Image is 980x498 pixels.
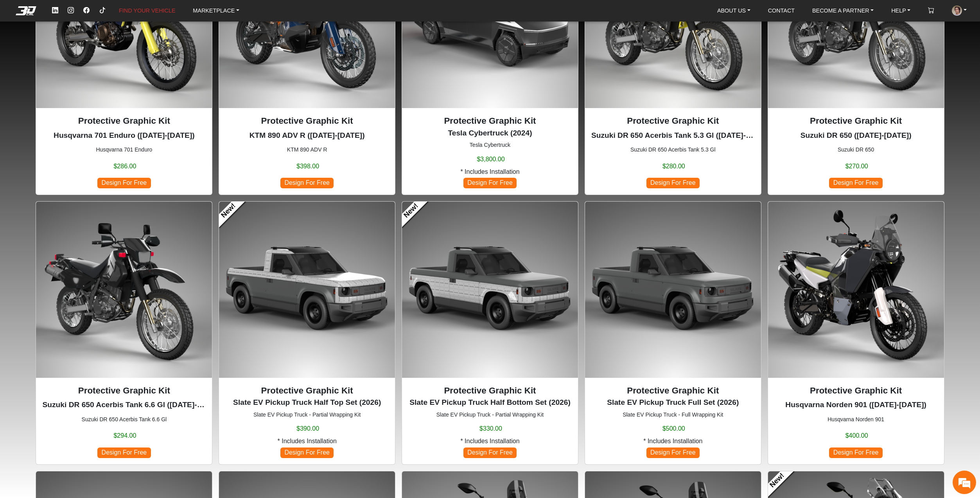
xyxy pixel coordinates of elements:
p: Protective Graphic Kit [225,114,389,128]
small: Slate EV Pickup Truck - Partial Wrapping Kit [408,411,572,419]
div: Slate EV Pickup Truck - Full Wrapping Kit [585,201,761,465]
small: Suzuki DR 650 Acerbis Tank 5.3 Gl [591,146,755,154]
a: FIND YOUR VEHICLE [116,4,178,17]
p: KTM 890 ADV R (2023-2025) [225,130,389,141]
p: Slate EV Pickup Truck Half Top Set (2026) [225,397,389,408]
a: ABOUT US [714,4,754,17]
span: Design For Free [829,447,882,458]
small: Slate EV Pickup Truck - Partial Wrapping Kit [225,411,389,419]
p: Slate EV Pickup Truck Half Bottom Set (2026) [408,397,572,408]
a: BECOME A PARTNER [809,4,877,17]
p: Husqvarna 701 Enduro (2016-2024) [42,130,206,141]
span: Design For Free [280,178,334,188]
p: Slate EV Pickup Truck Full Set (2026) [591,397,755,408]
span: * Includes Installation [460,167,519,177]
a: New! [761,465,793,496]
span: * Includes Installation [278,437,337,446]
span: $400.00 [845,431,868,440]
p: Protective Graphic Kit [225,384,389,397]
img: Norden 901null2021-2024 [768,202,944,378]
p: Protective Graphic Kit [42,384,206,397]
span: $270.00 [845,162,868,171]
span: * Includes Installation [643,437,702,446]
span: Design For Free [463,178,517,188]
span: $500.00 [662,424,685,433]
div: Suzuki DR 650 Acerbis Tank 6.6 Gl [36,201,212,465]
img: EV Pickup TruckHalf Top Set2026 [219,202,395,378]
small: Suzuki DR 650 Acerbis Tank 6.6 Gl [42,415,206,424]
span: $3,800.00 [477,155,504,164]
p: Suzuki DR 650 Acerbis Tank 5.3 Gl (1996-2024) [591,130,755,141]
span: Design For Free [97,178,151,188]
span: $294.00 [113,431,136,440]
p: Protective Graphic Kit [408,384,572,397]
p: Protective Graphic Kit [591,384,755,397]
div: Slate EV Pickup Truck - Partial Wrapping Kit [402,201,578,465]
p: Protective Graphic Kit [774,384,938,397]
a: New! [396,195,427,227]
span: Design For Free [97,447,151,458]
img: EV Pickup Truck Full Set2026 [585,202,761,378]
div: Husqvarna Norden 901 [768,201,944,465]
p: Tesla Cybertruck (2024) [408,128,572,139]
p: Husqvarna Norden 901 (2021-2024) [774,399,938,411]
p: Suzuki DR 650 Acerbis Tank 6.6 Gl (1996-2024) [42,399,206,411]
small: Slate EV Pickup Truck - Full Wrapping Kit [591,411,755,419]
small: KTM 890 ADV R [225,146,389,154]
small: Husqvarna Norden 901 [774,415,938,424]
span: Design For Free [829,178,882,188]
span: Design For Free [463,447,517,458]
a: HELP [888,4,914,17]
p: Protective Graphic Kit [408,114,572,128]
img: EV Pickup TruckHalf Bottom Set2026 [402,202,578,378]
p: Suzuki DR 650 (1996-2024) [774,130,938,141]
span: * Includes Installation [460,437,519,446]
span: Design For Free [646,447,700,458]
p: Protective Graphic Kit [774,114,938,128]
div: Slate EV Pickup Truck - Partial Wrapping Kit [219,201,395,465]
small: Suzuki DR 650 [774,146,938,154]
span: $390.00 [296,424,319,433]
p: Protective Graphic Kit [591,114,755,128]
span: Design For Free [646,178,700,188]
span: $280.00 [662,162,685,171]
p: Protective Graphic Kit [42,114,206,128]
span: Design For Free [280,447,334,458]
span: $330.00 [479,424,502,433]
small: Husqvarna 701 Enduro [42,146,206,154]
img: DR 650Acerbis Tank 6.6 Gl1996-2024 [36,202,212,378]
span: $286.00 [113,162,136,171]
a: CONTACT [765,4,798,17]
small: Tesla Cybertruck [408,141,572,149]
span: $398.00 [296,162,319,171]
a: MARKETPLACE [190,4,242,17]
a: New! [213,195,244,227]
